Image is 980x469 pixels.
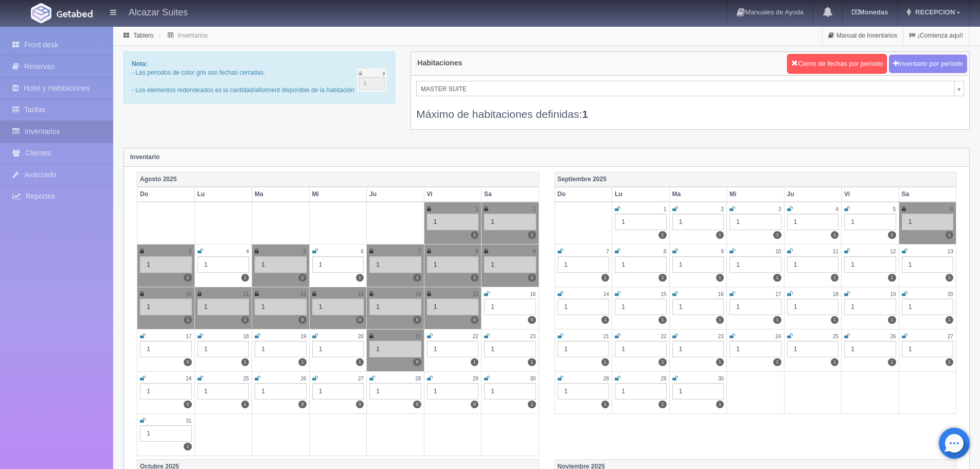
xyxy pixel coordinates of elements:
small: 20 [948,291,953,297]
div: 1 [558,299,610,315]
div: 1 [140,341,192,357]
div: 1 [255,256,307,273]
small: 1 [475,206,478,212]
label: 1 [946,316,953,324]
label: 1 [298,358,306,366]
label: 1 [356,358,364,366]
div: 1 [255,299,307,315]
label: 0 [413,316,421,324]
label: 0 [184,358,191,366]
th: Ma [669,187,727,202]
small: 13 [358,291,364,297]
small: 21 [415,334,421,339]
th: Vi [424,187,482,202]
button: Inventario por periodo [889,55,967,74]
th: Do [137,187,195,202]
div: 1 [672,214,724,230]
label: 0 [356,401,364,408]
div: 1 [672,299,724,315]
div: 1 [615,341,667,357]
div: 1 [198,299,250,315]
label: 0 [471,316,478,324]
label: 1 [471,358,478,366]
label: 0 [471,401,478,408]
small: 11 [833,249,839,254]
div: 1 [729,256,781,273]
small: 2 [533,206,536,212]
a: Manual de Inventarios [823,26,903,46]
div: 1 [140,256,192,273]
small: 15 [473,291,478,297]
a: Tablero [133,32,153,39]
label: 1 [831,231,839,239]
small: 21 [603,334,609,339]
div: 1 [844,341,896,357]
div: 1 [672,383,724,399]
img: Getabed [57,10,93,18]
small: 22 [473,334,478,339]
div: 1 [312,299,364,315]
img: cutoff.png [357,68,387,92]
div: 1 [902,214,954,230]
div: 1 [369,341,421,357]
div: 1 [484,214,536,230]
label: 1 [831,358,839,366]
small: 15 [661,291,666,297]
label: 1 [773,231,781,239]
small: 28 [415,376,421,381]
th: Septiembre 2025 [555,172,956,187]
span: MASTER SUITE [421,81,950,97]
label: 1 [356,274,364,282]
small: 9 [721,249,724,254]
div: 1 [312,383,364,399]
small: 1 [664,206,667,212]
small: 24 [186,376,191,381]
small: 29 [661,376,666,381]
label: 0 [298,401,306,408]
small: 12 [300,291,306,297]
label: 1 [241,316,249,324]
a: MASTER SUITE [416,81,964,96]
small: 7 [606,249,609,254]
label: 1 [888,358,896,366]
th: Sa [899,187,956,202]
div: 1 [787,214,839,230]
div: 1 [844,214,896,230]
small: 20 [358,334,364,339]
div: 1 [787,299,839,315]
b: Monedas [852,8,888,16]
div: 1 [427,299,479,315]
label: 1 [946,231,953,239]
small: 9 [533,249,536,254]
div: 1 [427,256,479,273]
label: 1 [658,274,666,282]
label: 1 [241,401,249,408]
div: 1 [427,383,479,399]
div: 1 [484,383,536,399]
div: 1 [615,256,667,273]
label: 1 [716,316,724,324]
th: Mi [727,187,785,202]
label: 0 [413,358,421,366]
small: 4 [246,249,249,254]
label: 1 [888,231,896,239]
label: 0 [184,401,191,408]
small: 8 [664,249,667,254]
small: 17 [775,291,781,297]
label: 1 [528,274,536,282]
label: 1 [658,231,666,239]
div: 1 [615,383,667,399]
small: 18 [833,291,839,297]
small: 7 [418,249,421,254]
th: Lu [194,187,252,202]
label: 1 [831,274,839,282]
div: 1 [427,341,479,357]
label: 1 [946,358,953,366]
div: 1 [427,214,479,230]
div: 1 [484,299,536,315]
b: Nota: [132,60,148,67]
label: 1 [773,274,781,282]
label: 1 [773,316,781,324]
div: 1 [140,383,192,399]
div: Máximo de habitaciones definidas: [416,96,964,121]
